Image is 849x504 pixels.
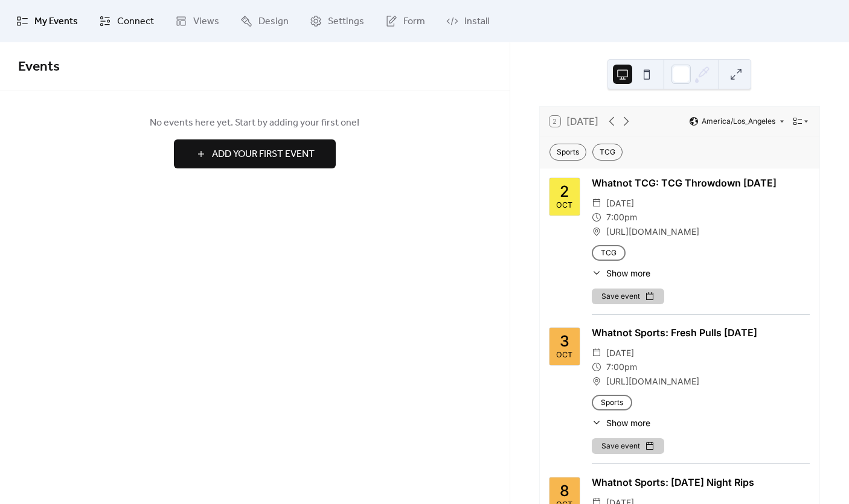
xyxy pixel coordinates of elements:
span: Views [193,14,219,29]
span: My Events [34,14,78,29]
button: Save event [592,289,664,304]
span: [DATE] [606,346,634,360]
div: Sports [549,144,586,161]
span: Events [18,54,60,80]
div: ​ [592,416,601,429]
div: ​ [592,346,601,360]
a: Add Your First Event [18,139,492,168]
span: No events here yet. Start by adding your first one! [18,116,492,130]
div: ​ [592,267,601,279]
span: Design [258,14,289,29]
span: Form [403,14,425,29]
a: Design [231,5,298,37]
span: Install [464,14,489,29]
div: Oct [556,202,572,209]
div: 2 [560,184,569,199]
a: My Events [7,5,87,37]
button: Save event [592,438,664,454]
span: [URL][DOMAIN_NAME] [606,225,699,239]
div: Whatnot Sports: Fresh Pulls [DATE] [592,325,810,340]
span: Show more [606,416,650,429]
div: Whatnot Sports: [DATE] Night Rips [592,475,810,490]
span: America/Los_Angeles [702,118,775,125]
div: ​ [592,196,601,211]
div: ​ [592,225,601,239]
span: 7:00pm [606,360,637,374]
div: ​ [592,210,601,225]
div: 3 [560,334,569,349]
span: [DATE] [606,196,634,211]
a: Views [166,5,228,37]
div: Whatnot TCG: TCG Throwdown [DATE] [592,176,810,190]
div: Oct [556,351,572,359]
a: Connect [90,5,163,37]
a: Form [376,5,434,37]
div: ​ [592,360,601,374]
div: TCG [592,144,623,161]
span: Settings [328,14,364,29]
span: [URL][DOMAIN_NAME] [606,374,699,389]
span: Add Your First Event [212,147,315,162]
span: Show more [606,267,650,279]
a: Install [437,5,498,37]
div: ​ [592,374,601,389]
button: Add Your First Event [174,139,336,168]
div: 8 [560,483,569,499]
span: Connect [117,14,154,29]
span: 7:00pm [606,210,637,225]
a: Settings [301,5,373,37]
button: ​Show more [592,267,650,279]
button: ​Show more [592,416,650,429]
